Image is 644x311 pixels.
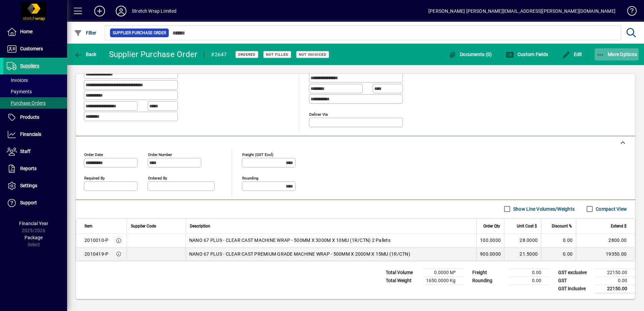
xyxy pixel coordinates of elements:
[7,89,32,94] span: Payments
[20,132,41,137] span: Financials
[242,175,258,180] mat-label: Rounding
[242,152,273,157] mat-label: Freight (GST excl)
[382,268,423,276] td: Total Volume
[3,23,67,40] a: Home
[595,276,635,284] td: 0.00
[20,183,37,188] span: Settings
[84,175,105,180] mat-label: Required by
[109,49,198,60] div: Supplier Purchase Order
[7,100,46,106] span: Purchase Orders
[3,97,67,109] a: Purchase Orders
[622,1,636,23] a: Knowledge Base
[555,268,595,276] td: GST exclusive
[148,175,167,180] mat-label: Ordered by
[3,109,67,126] a: Products
[85,222,93,230] span: Item
[3,41,67,57] a: Customers
[113,30,166,36] span: Supplier Purchase Order
[483,222,500,230] span: Order Qty
[562,52,582,57] span: Edit
[74,30,97,36] span: Filter
[3,126,67,143] a: Financials
[74,52,97,57] span: Back
[19,221,48,226] span: Financial Year
[428,6,615,16] div: [PERSON_NAME] [PERSON_NAME][EMAIL_ADDRESS][PERSON_NAME][DOMAIN_NAME]
[3,195,67,211] a: Support
[469,276,509,284] td: Rounding
[189,237,390,244] span: NANO 67 PLUS - CLEAR CAST MACHINE WRAP - 500MM X 3000M X 10MU (1R/CTN) 2 Pallets
[20,200,37,205] span: Support
[509,268,549,276] td: 0.00
[448,52,492,57] span: Documents (0)
[509,276,549,284] td: 0.00
[3,143,67,160] a: Staff
[469,268,509,276] td: Freight
[504,48,550,60] button: Custom Fields
[20,166,37,171] span: Reports
[541,247,576,261] td: 0.00
[85,237,108,244] div: 2010010-P
[3,177,67,194] a: Settings
[576,234,635,247] td: 2800.00
[555,284,595,293] td: GST inclusive
[24,235,43,240] span: Package
[447,48,494,60] button: Documents (0)
[552,222,572,230] span: Discount %
[20,63,39,68] span: Suppliers
[506,52,548,57] span: Custom Fields
[7,77,28,83] span: Invoices
[476,234,504,247] td: 100.0000
[504,247,541,261] td: 21.5000
[20,114,39,120] span: Products
[190,222,210,230] span: Description
[148,152,172,157] mat-label: Order number
[560,48,584,60] button: Edit
[67,48,104,60] app-page-header-button: Back
[595,284,635,293] td: 22150.00
[132,6,177,16] div: Stretch Wrap Limited
[20,149,31,154] span: Staff
[382,276,423,284] td: Total Weight
[85,251,108,257] div: 2010419-P
[595,268,635,276] td: 22150.00
[131,222,156,230] span: Supplier Code
[189,251,410,257] span: NANO 67 PLUS - CLEAR CAST PREMIUM GRADE MACHINE WRAP - 500MM X 2000M X 15MU (1R/CTN)
[423,276,464,284] td: 1650.0000 Kg
[110,5,132,17] button: Profile
[20,46,43,51] span: Customers
[555,276,595,284] td: GST
[611,222,627,230] span: Extend $
[72,48,98,60] button: Back
[309,112,328,116] mat-label: Deliver via
[20,29,33,34] span: Home
[211,49,227,60] div: #2647
[504,234,541,247] td: 28.0000
[594,206,627,212] label: Compact View
[3,86,67,97] a: Payments
[596,52,637,57] span: More Options
[476,247,504,261] td: 900.0000
[84,152,103,157] mat-label: Order date
[517,222,537,230] span: Unit Cost $
[576,247,635,261] td: 19350.00
[266,52,288,57] span: Not Filled
[541,234,576,247] td: 0.00
[3,160,67,177] a: Reports
[595,48,639,60] button: More Options
[299,52,326,57] span: Not Invoiced
[512,206,575,212] label: Show Line Volumes/Weights
[3,74,67,86] a: Invoices
[238,52,256,57] span: Ordered
[89,5,110,17] button: Add
[423,268,464,276] td: 0.0000 M³
[72,27,98,39] button: Filter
